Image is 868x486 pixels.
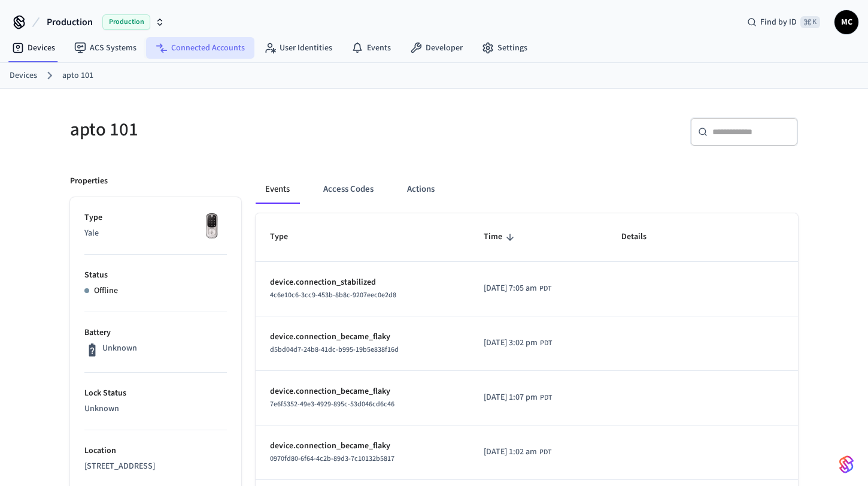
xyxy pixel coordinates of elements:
[70,117,427,142] h5: apto 101
[270,440,455,452] p: device.connection_became_flaky
[270,454,394,464] span: 0970fd80-6f64-4c2b-89d3-7c10132b5817
[197,212,227,242] img: Yale Assure Touchscreen Wifi Smart Lock, Satin Nickel, Front
[800,16,820,28] span: ⌘ K
[472,37,537,59] a: Settings
[539,447,551,458] span: PDT
[146,37,254,59] a: Connected Accounts
[834,10,858,34] button: MC
[397,175,444,204] button: Actions
[65,37,146,59] a: ACS Systems
[270,345,399,355] span: d5bd04d7-24b8-41dc-b995-19b5e838f16d
[484,282,551,295] div: America/Los_Angeles
[484,391,552,404] div: America/Los_Angeles
[484,446,551,458] div: America/Los_Angeles
[342,37,400,59] a: Events
[102,342,137,355] p: Unknown
[270,399,394,409] span: 7e6f5352-49e3-4929-895c-53d046cd6c46
[84,269,227,282] p: Status
[47,15,93,29] span: Production
[270,331,455,343] p: device.connection_became_flaky
[540,338,552,349] span: PDT
[484,337,552,349] div: America/Los_Angeles
[484,282,537,295] span: [DATE] 7:05 am
[70,175,108,188] p: Properties
[10,70,37,82] a: Devices
[84,387,227,400] p: Lock Status
[314,175,383,204] button: Access Codes
[254,37,342,59] a: User Identities
[256,175,798,204] div: ant example
[738,11,830,33] div: Find by ID⌘ K
[102,14,150,30] span: Production
[84,445,227,457] p: Location
[84,227,227,240] p: Yale
[84,403,227,415] p: Unknown
[94,285,118,297] p: Offline
[484,391,538,404] span: [DATE] 1:07 pm
[84,212,227,224] p: Type
[484,228,518,246] span: Time
[270,276,455,289] p: device.connection_stabilized
[836,11,857,33] span: MC
[84,327,227,339] p: Battery
[540,393,552,403] span: PDT
[484,446,537,458] span: [DATE] 1:02 am
[484,337,538,349] span: [DATE] 3:02 pm
[84,460,227,473] p: [STREET_ADDRESS]
[62,70,93,82] a: apto 101
[400,37,472,59] a: Developer
[760,16,797,28] span: Find by ID
[621,228,662,246] span: Details
[270,228,304,246] span: Type
[539,283,551,294] span: PDT
[270,290,396,300] span: 4c6e10c6-3cc9-453b-8b8c-9207eec0e2d8
[256,175,299,204] button: Events
[2,37,65,59] a: Devices
[839,455,854,474] img: SeamLogoGradient.69752ec5.svg
[270,385,455,398] p: device.connection_became_flaky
